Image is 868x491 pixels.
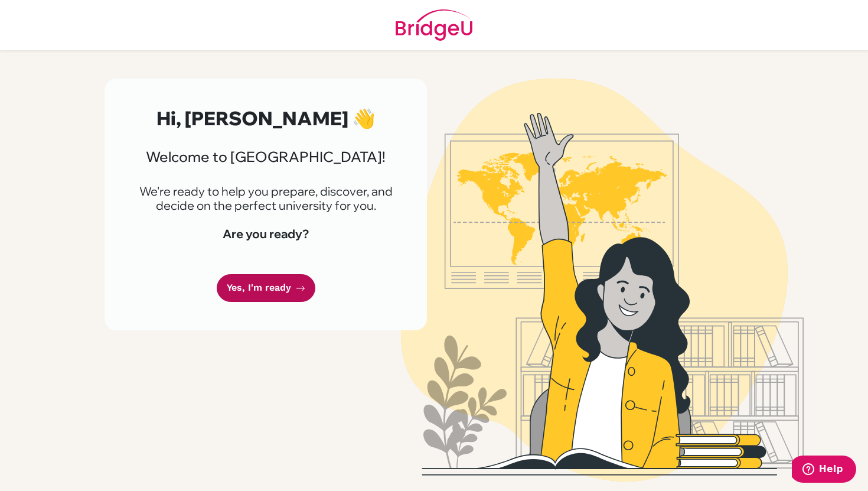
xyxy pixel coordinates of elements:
h3: Welcome to [GEOGRAPHIC_DATA]! [133,148,399,165]
p: We're ready to help you prepare, discover, and decide on the perfect university for you. [133,184,399,213]
h4: Are you ready? [133,227,399,241]
iframe: Opens a widget where you can find more information [792,456,856,485]
h2: Hi, [PERSON_NAME] 👋 [133,107,399,129]
a: Yes, I'm ready [217,274,315,302]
